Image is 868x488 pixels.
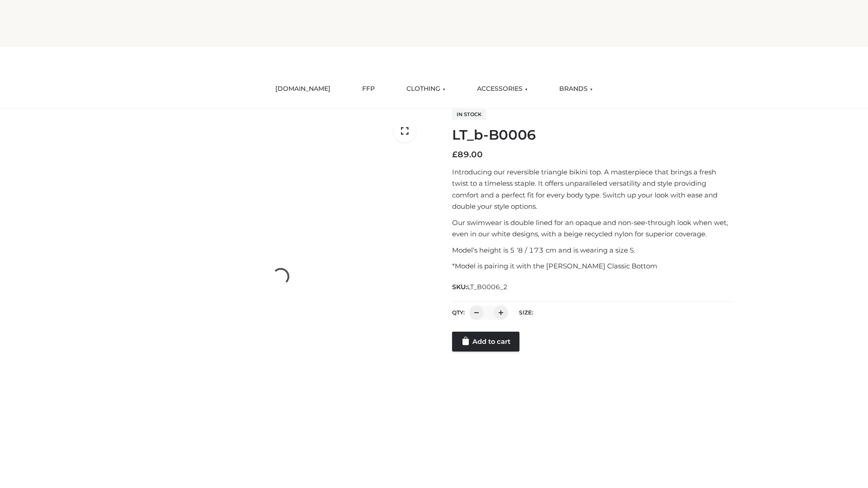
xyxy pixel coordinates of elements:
span: £ [452,150,458,160]
a: BRANDS [552,79,599,99]
a: ACCESSORIES [470,79,534,99]
label: QTY: [452,309,465,316]
bdi: 89.00 [452,150,483,160]
a: [DOMAIN_NAME] [269,79,337,99]
p: Introducing our reversible triangle bikini top. A masterpiece that brings a fresh twist to a time... [452,166,734,212]
a: Add to cart [452,332,519,352]
h1: LT_b-B0006 [452,127,734,143]
span: In stock [452,109,486,120]
p: Model’s height is 5 ‘8 / 173 cm and is wearing a size S. [452,244,734,256]
a: FFP [355,79,382,99]
label: Size: [519,309,533,316]
span: SKU: [452,282,509,292]
a: CLOTHING [400,79,452,99]
p: Our swimwear is double lined for an opaque and non-see-through look when wet, even in our white d... [452,217,734,240]
span: LT_B0006_2 [467,283,508,291]
p: *Model is pairing it with the [PERSON_NAME] Classic Bottom [452,260,734,272]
